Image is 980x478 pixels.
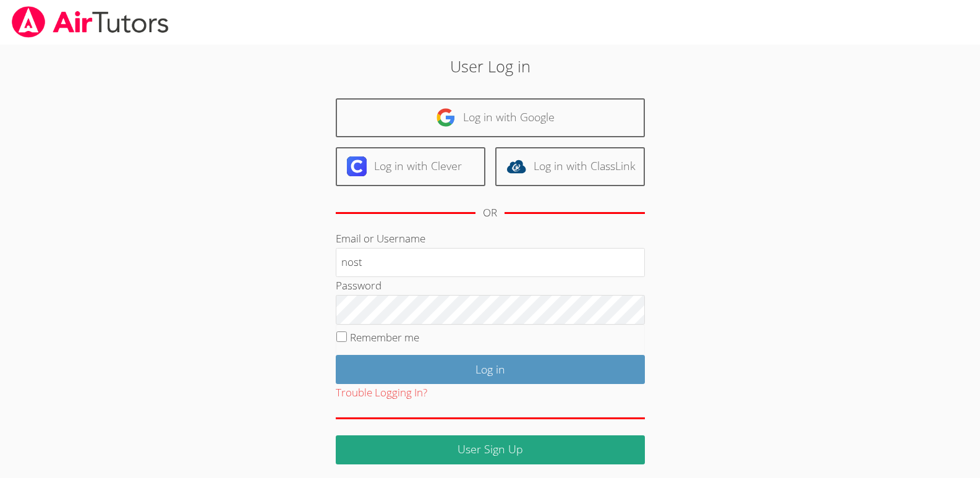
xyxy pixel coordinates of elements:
[336,435,645,464] a: User Sign Up
[347,156,367,176] img: clever-logo-6eab21bc6e7a338710f1a6ff85c0baf02591cd810cc4098c63d3a4b26e2feb20.svg
[336,231,425,245] label: Email or Username
[336,384,427,402] button: Trouble Logging In?
[11,6,170,38] img: airtutors_banner-c4298cdbf04f3fff15de1276eac7730deb9818008684d7c2e4769d2f7ddbe033.png
[506,156,526,176] img: classlink-logo-d6bb404cc1216ec64c9a2012d9dc4662098be43eaf13dc465df04b49fa7ab582.svg
[336,98,645,137] a: Log in with Google
[336,147,485,186] a: Log in with Clever
[436,108,456,127] img: google-logo-50288ca7cdecda66e5e0955fdab243c47b7ad437acaf1139b6f446037453330a.svg
[350,330,419,344] label: Remember me
[495,147,645,186] a: Log in with ClassLink
[336,278,381,292] label: Password
[336,355,645,384] input: Log in
[226,54,755,78] h2: User Log in
[483,204,497,222] div: OR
